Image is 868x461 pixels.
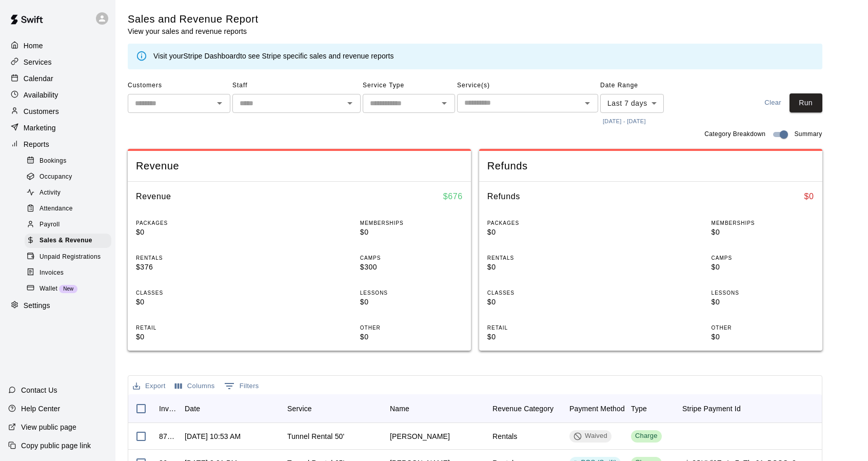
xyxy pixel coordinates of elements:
div: Waived [574,431,607,441]
div: Payroll [25,218,111,232]
div: WalletNew [25,282,111,296]
div: Service [282,394,385,423]
div: Name [385,394,487,423]
div: Marketing [8,120,107,136]
button: Export [130,378,168,394]
span: Category Breakdown [704,129,765,140]
span: Summary [794,129,822,140]
div: Settings [8,298,107,314]
div: Last 7 days [600,94,664,113]
div: Occupancy [25,170,111,184]
button: Open [212,96,227,110]
span: Unpaid Registrations [40,252,101,262]
div: Date [185,394,200,423]
p: CLASSES [487,289,590,297]
div: Bookings [25,154,111,168]
p: $0 [712,262,814,273]
a: Availability [8,87,107,103]
div: Charge [635,431,658,441]
h6: $ 0 [804,190,814,203]
p: RETAIL [136,324,239,332]
p: Customers [24,106,59,117]
div: Payment Method [569,394,625,423]
a: Payroll [25,217,115,233]
div: Tunnel Rental 50' [287,431,344,441]
p: $376 [136,262,239,273]
button: [DATE] - [DATE] [600,114,648,128]
p: $0 [360,297,463,308]
div: Attendance [25,202,111,216]
div: Date [180,394,282,423]
p: Services [24,57,52,67]
p: $0 [487,297,590,308]
span: Invoices [40,268,64,278]
p: Home [24,41,43,51]
p: Reports [24,139,49,149]
p: $0 [136,332,239,342]
span: Date Range [600,78,664,94]
a: Bookings [25,153,115,169]
a: Sales & Revenue [25,233,115,249]
a: Services [8,54,107,70]
span: Activity [40,188,61,198]
p: $0 [712,297,814,308]
div: Sales & Revenue [25,234,111,248]
div: Service [287,394,312,423]
p: CLASSES [136,289,239,297]
p: Help Center [21,404,60,414]
button: Open [437,96,451,110]
a: Home [8,38,107,53]
button: Clear [757,93,790,112]
span: New [59,286,77,292]
p: Calendar [24,73,53,84]
a: Stripe Dashboard [183,52,240,60]
p: Settings [24,300,50,311]
button: Show filters [222,378,262,394]
div: Revenue Category [487,394,564,423]
p: MEMBERSHIPS [712,219,814,227]
a: Occupancy [25,169,115,185]
span: Wallet [40,284,57,294]
p: $0 [487,332,590,342]
p: View public page [21,422,76,432]
button: Open [580,96,595,110]
p: OTHER [360,324,463,332]
a: WalletNew [25,281,115,297]
a: Activity [25,185,115,201]
div: Visit your to see Stripe specific sales and revenue reports [153,51,394,62]
div: Invoices [25,266,111,280]
p: Contact Us [21,385,57,395]
p: $0 [136,297,239,308]
a: Attendance [25,201,115,217]
p: LESSONS [360,289,463,297]
div: Stripe Payment Id [677,394,831,423]
span: Refunds [487,159,814,173]
h5: Sales and Revenue Report [128,12,259,26]
div: Oct 13, 2025, 10:53 AM [185,431,241,441]
p: CAMPS [360,254,463,262]
button: Select columns [172,378,218,394]
p: OTHER [712,324,814,332]
h6: $ 676 [443,190,463,203]
a: Calendar [8,71,107,86]
button: Open [343,96,357,110]
button: Run [790,93,822,112]
span: Revenue [136,159,463,173]
div: Reports [8,137,107,152]
div: InvoiceId [159,394,180,423]
h6: Refunds [487,190,520,203]
p: $0 [360,227,463,238]
p: Marketing [24,123,56,133]
div: Customers [8,104,107,119]
span: Payroll [40,220,60,230]
span: Customers [128,78,230,94]
p: CAMPS [712,254,814,262]
p: $300 [360,262,463,273]
div: InvoiceId [154,394,180,423]
div: Unpaid Registrations [25,250,111,264]
div: Type [626,394,677,423]
div: 871010 [159,431,174,441]
p: LESSONS [712,289,814,297]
